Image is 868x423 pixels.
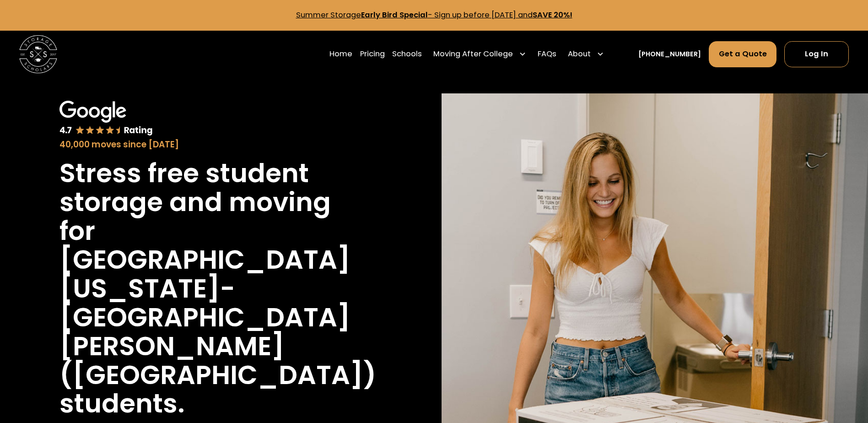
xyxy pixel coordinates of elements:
[59,138,367,151] div: 40,000 moves since [DATE]
[59,389,185,418] h1: students.
[59,101,153,136] img: Google 4.7 star rating
[638,49,701,60] a: [PHONE_NUMBER]
[538,41,556,67] a: FAQs
[784,41,849,67] a: Log In
[533,10,572,20] strong: SAVE 20%!
[59,159,367,245] h1: Stress free student storage and moving for
[568,49,591,60] div: About
[329,41,352,67] a: Home
[19,35,57,73] img: Storage Scholars main logo
[296,10,572,20] a: Summer StorageEarly Bird Special- Sign up before [DATE] andSAVE 20%!
[361,10,428,20] strong: Early Bird Special
[433,49,513,60] div: Moving After College
[59,245,376,390] h1: [GEOGRAPHIC_DATA][US_STATE]-[GEOGRAPHIC_DATA][PERSON_NAME] ([GEOGRAPHIC_DATA])
[709,41,777,67] a: Get a Quote
[392,41,422,67] a: Schools
[360,41,385,67] a: Pricing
